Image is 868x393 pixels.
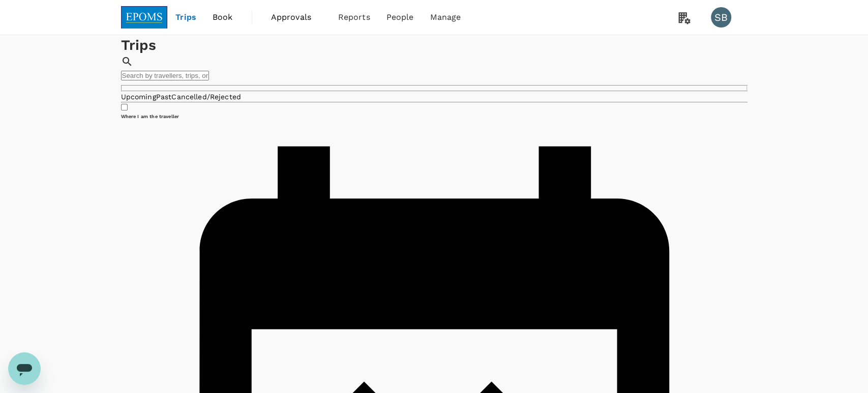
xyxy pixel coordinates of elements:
img: EPOMS SDN BHD [121,6,168,29]
span: People [386,11,414,23]
a: Cancelled/Rejected [171,93,241,101]
span: Trips [175,11,196,23]
div: SB [711,7,731,27]
span: Approvals [271,11,322,23]
span: Reports [338,11,370,23]
span: Manage [430,11,461,23]
span: Book [213,11,233,23]
iframe: Button to launch messaging window [8,352,41,385]
a: Past [156,93,172,101]
input: Where I am the traveller [121,104,128,110]
a: Upcoming [121,93,156,101]
input: Search by travellers, trips, or destination, label, team [121,71,209,80]
h1: Trips [121,35,747,55]
h6: Where I am the traveller [121,113,747,120]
